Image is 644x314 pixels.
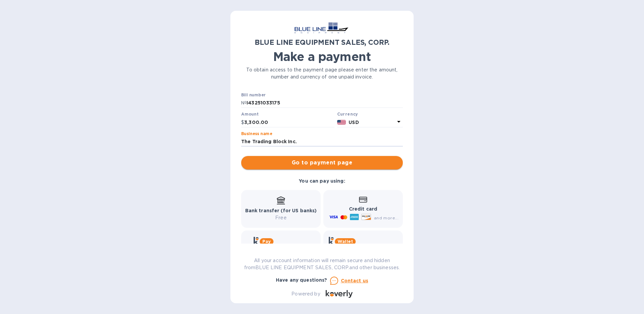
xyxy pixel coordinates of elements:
[244,117,334,127] input: 0.00
[341,278,368,283] u: Contact us
[247,159,397,167] span: Go to payment page
[291,290,320,297] p: Powered by
[241,156,403,169] button: Go to payment page
[374,215,398,220] span: and more...
[241,119,244,126] p: $
[241,66,403,81] p: To obtain access to the payment page please enter the amount, number and currency of one unpaid i...
[245,214,317,221] p: Free
[241,113,258,117] label: Amount
[245,208,317,213] b: Bank transfer (for US banks)
[241,257,403,271] p: All your account information will remain secure and hidden from BLUE LINE EQUIPMENT SALES, CORP. ...
[299,178,345,184] b: You can pay using:
[255,38,389,46] b: BLUE LINE EQUIPMENT SALES, CORP.
[262,239,271,244] b: Pay
[337,239,353,244] b: Wallet
[337,112,358,117] b: Currency
[349,206,377,212] b: Credit card
[247,98,403,108] input: Enter bill number
[241,99,247,106] p: №
[349,120,359,125] b: USD
[241,137,403,147] input: Enter business name
[241,93,265,97] label: Bill number
[241,50,403,64] h1: Make a payment
[337,120,346,125] img: USD
[241,132,272,136] label: Business name
[276,277,327,283] b: Have any questions?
